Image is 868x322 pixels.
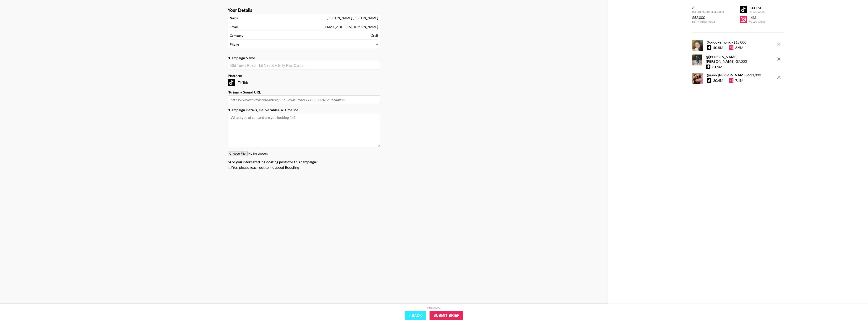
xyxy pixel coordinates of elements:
strong: Your Details [228,7,252,13]
div: TikTok [228,79,380,86]
div: 30.4M [713,78,724,83]
div: $53,000 [692,15,724,20]
div: [EMAIL_ADDRESS][DOMAIN_NAME] [324,25,378,29]
div: 7.1M [729,78,744,83]
label: Campaign Name [228,56,380,60]
div: Followers [749,10,765,13]
div: 6.9M [729,45,744,50]
div: – [376,42,378,47]
label: Campaign Details, Deliverables, & Timeline [228,108,380,112]
div: 14M [749,15,765,20]
div: Grail [371,34,378,38]
div: Influencers Selected [692,10,724,13]
input: Old Town Road - Lil Nas X + Billy Ray Cyrus [230,63,377,68]
strong: @ savv.[PERSON_NAME] [707,73,747,77]
div: - $ 31,000 [707,73,761,77]
strong: @ [PERSON_NAME].[PERSON_NAME] [706,55,739,63]
button: remove [774,73,784,82]
strong: Name [230,16,238,20]
div: 3 [692,5,724,10]
span: Yes, please reach out to me about Boosting [232,165,299,170]
div: 103.1M [749,5,765,10]
div: [PERSON_NAME] [PERSON_NAME] [327,16,378,20]
strong: Phone [230,42,239,47]
div: Estimated Price [692,20,724,23]
input: Submit Brief [430,311,463,320]
label: Are you interested in Boosting posts for this campaign? [228,160,380,164]
button: « Back [405,311,426,320]
label: Primary Sound URL [228,90,380,94]
strong: Company [230,34,243,38]
strong: Email [230,25,238,29]
button: remove [774,40,784,49]
div: - $ 15,000 [707,40,747,44]
label: Platform [228,73,380,78]
input: https://www.tiktok.com/music/Old-Town-Road-6683330941219244813 [228,95,380,104]
div: 40.8M [713,45,724,50]
div: Step 2 of 2 [427,306,441,309]
div: Followers [749,20,765,23]
button: remove [774,55,784,64]
div: 31.9M [712,65,723,69]
img: TikTok [228,79,235,86]
strong: @ brookemonk_ [707,40,732,44]
div: - $ 7,000 [706,55,774,64]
